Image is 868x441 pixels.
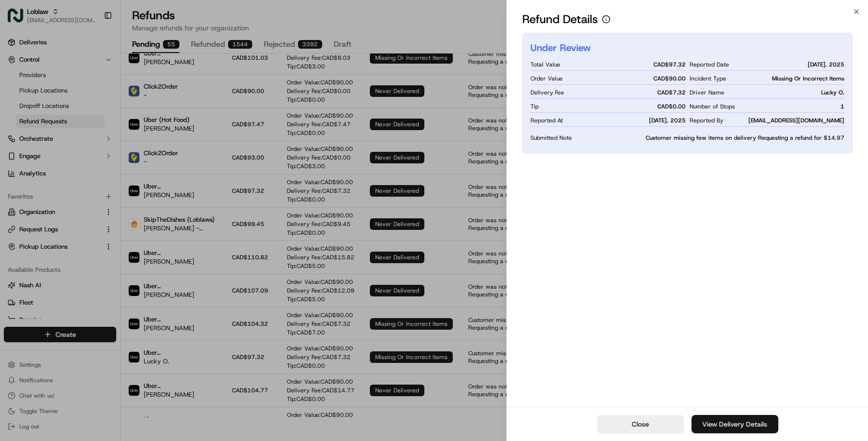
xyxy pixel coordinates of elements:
[149,123,176,134] button: See all
[653,75,686,82] span: CAD$ 90.00
[10,92,27,109] img: 1736555255976-a54dd68f-1ca7-489b-9aae-adbdc363a1c4
[80,175,83,183] span: •
[10,140,25,155] img: Masood Aslam
[530,61,560,68] span: Total Value
[20,92,38,109] img: 9188753566659_6852d8bf1fb38e338040_72.png
[597,415,684,433] button: Close
[690,75,726,82] span: Incident Type
[530,103,539,110] span: Tip
[821,89,844,96] span: Lucky O.
[10,38,176,53] p: Welcome 👋
[10,9,29,28] img: Nash
[164,94,176,106] button: Start new chat
[80,149,83,157] span: •
[96,239,117,246] span: Pylon
[68,238,117,246] a: Powered byPylon
[30,175,78,183] span: [PERSON_NAME]
[808,61,844,68] span: [DATE]. 2025
[690,89,724,96] span: Driver Name
[646,134,844,142] span: Customer missing few items on delivery Requesting a refund for $14.97
[657,103,686,110] span: CAD$ 0.00
[653,61,686,68] span: CAD$ 97.32
[25,62,174,72] input: Got a question? Start typing here...
[530,75,563,82] span: Order Value
[10,125,65,133] div: Past conversations
[81,216,89,224] div: 💻
[530,41,591,54] h2: Under Review
[6,211,78,228] a: 📗Knowledge Base
[841,103,844,110] span: 1
[78,211,159,228] a: 💻API Documentation
[91,215,155,225] span: API Documentation
[10,166,25,181] img: Zach Benton
[657,89,686,96] span: CAD$ 7.32
[690,117,723,124] span: Reported By
[30,149,78,157] span: [PERSON_NAME]
[522,12,598,27] h1: Refund Details
[43,101,133,109] div: We're available if you need us!
[530,134,642,142] span: Submitted Note
[690,61,729,68] span: Reported Date
[43,92,158,101] div: Start new chat
[690,103,735,110] span: Number of Stops
[85,175,105,183] span: [DATE]
[85,149,105,157] span: [DATE]
[748,117,844,124] span: [EMAIL_ADDRESS][DOMAIN_NAME]
[772,75,844,82] span: Missing Or Incorrect Items
[10,216,17,224] div: 📗
[530,117,563,124] span: Reported At
[649,117,686,124] span: [DATE]. 2025
[530,89,564,96] span: Delivery Fee
[19,215,74,225] span: Knowledge Base
[692,415,778,433] a: View Delivery Details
